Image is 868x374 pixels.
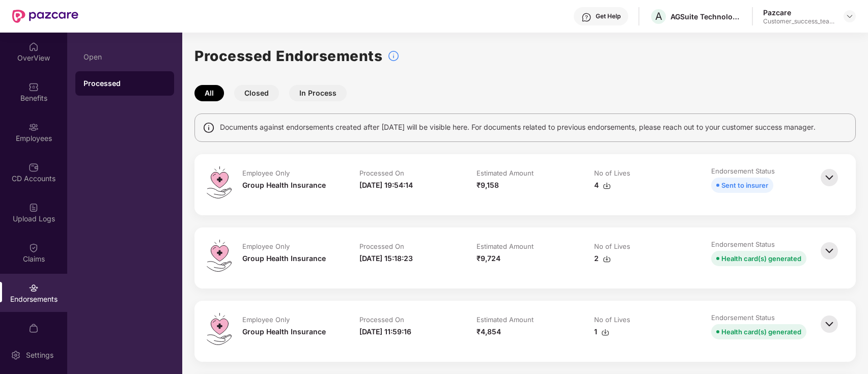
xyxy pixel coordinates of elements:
img: svg+xml;base64,PHN2ZyBpZD0iQmVuZWZpdHMiIHhtbG5zPSJodHRwOi8vd3d3LnczLm9yZy8yMDAwL3N2ZyIgd2lkdGg9Ij... [29,82,39,92]
img: New Pazcare Logo [12,10,78,23]
div: Group Health Insurance [242,326,326,337]
div: Processed On [359,242,404,251]
div: Customer_success_team_lead [763,17,834,25]
div: 2 [594,253,611,264]
span: Documents against endorsements created after [DATE] will be visible here. For documents related t... [220,122,816,133]
img: svg+xml;base64,PHN2ZyBpZD0iRG93bmxvYWQtMzJ4MzIiIHhtbG5zPSJodHRwOi8vd3d3LnczLm9yZy8yMDAwL3N2ZyIgd2... [603,182,611,190]
img: svg+xml;base64,PHN2ZyB4bWxucz0iaHR0cDovL3d3dy53My5vcmcvMjAwMC9zdmciIHdpZHRoPSI0OS4zMiIgaGVpZ2h0PS... [207,166,232,198]
div: Employee Only [242,242,290,251]
img: svg+xml;base64,PHN2ZyBpZD0iQ0RfQWNjb3VudHMiIGRhdGEtbmFtZT0iQ0QgQWNjb3VudHMiIHhtbG5zPSJodHRwOi8vd3... [29,162,39,172]
div: Health card(s) generated [721,326,801,337]
div: Health card(s) generated [721,253,801,264]
img: svg+xml;base64,PHN2ZyBpZD0iQ2xhaW0iIHhtbG5zPSJodHRwOi8vd3d3LnczLm9yZy8yMDAwL3N2ZyIgd2lkdGg9IjIwIi... [29,243,39,253]
div: Endorsement Status [711,166,775,176]
img: svg+xml;base64,PHN2ZyB4bWxucz0iaHR0cDovL3d3dy53My5vcmcvMjAwMC9zdmciIHdpZHRoPSI0OS4zMiIgaGVpZ2h0PS... [207,240,232,272]
div: Settings [23,350,57,360]
div: No of Lives [594,315,630,324]
img: svg+xml;base64,PHN2ZyBpZD0iRG93bmxvYWQtMzJ4MzIiIHhtbG5zPSJodHRwOi8vd3d3LnczLm9yZy8yMDAwL3N2ZyIgd2... [601,328,609,336]
div: Estimated Amount [477,242,534,251]
img: svg+xml;base64,PHN2ZyBpZD0iRW1wbG95ZWVzIiB4bWxucz0iaHR0cDovL3d3dy53My5vcmcvMjAwMC9zdmciIHdpZHRoPS... [29,122,39,132]
div: Employee Only [242,168,290,178]
img: svg+xml;base64,PHN2ZyBpZD0iTXlfT3JkZXJzIiBkYXRhLW5hbWU9Ik15IE9yZGVycyIgeG1sbnM9Imh0dHA6Ly93d3cudz... [29,323,39,333]
h1: Processed Endorsements [194,45,382,67]
div: [DATE] 11:59:16 [359,326,411,337]
div: Endorsement Status [711,313,775,322]
img: svg+xml;base64,PHN2ZyB4bWxucz0iaHR0cDovL3d3dy53My5vcmcvMjAwMC9zdmciIHdpZHRoPSI0OS4zMiIgaGVpZ2h0PS... [207,313,232,345]
img: svg+xml;base64,PHN2ZyBpZD0iQmFjay0zMngzMiIgeG1sbnM9Imh0dHA6Ly93d3cudzMub3JnLzIwMDAvc3ZnIiB3aWR0aD... [818,166,841,189]
div: [DATE] 19:54:14 [359,180,413,191]
div: Pazcare [763,8,834,17]
div: Group Health Insurance [242,253,326,264]
div: Processed On [359,315,404,324]
div: ₹4,854 [477,326,501,337]
div: No of Lives [594,242,630,251]
span: A [655,10,662,22]
div: ₹9,724 [477,253,500,264]
button: Closed [234,85,279,101]
img: svg+xml;base64,PHN2ZyBpZD0iRHJvcGRvd24tMzJ4MzIiIHhtbG5zPSJodHRwOi8vd3d3LnczLm9yZy8yMDAwL3N2ZyIgd2... [846,12,854,20]
div: No of Lives [594,168,630,178]
img: svg+xml;base64,PHN2ZyBpZD0iSG9tZSIgeG1sbnM9Imh0dHA6Ly93d3cudzMub3JnLzIwMDAvc3ZnIiB3aWR0aD0iMjAiIG... [29,42,39,52]
div: Sent to insurer [721,180,768,191]
img: svg+xml;base64,PHN2ZyBpZD0iQmFjay0zMngzMiIgeG1sbnM9Imh0dHA6Ly93d3cudzMub3JnLzIwMDAvc3ZnIiB3aWR0aD... [818,240,841,262]
img: svg+xml;base64,PHN2ZyBpZD0iQmFjay0zMngzMiIgeG1sbnM9Imh0dHA6Ly93d3cudzMub3JnLzIwMDAvc3ZnIiB3aWR0aD... [818,313,841,335]
img: svg+xml;base64,PHN2ZyBpZD0iU2V0dGluZy0yMHgyMCIgeG1sbnM9Imh0dHA6Ly93d3cudzMub3JnLzIwMDAvc3ZnIiB3aW... [11,350,21,360]
img: svg+xml;base64,PHN2ZyBpZD0iSW5mbyIgeG1sbnM9Imh0dHA6Ly93d3cudzMub3JnLzIwMDAvc3ZnIiB3aWR0aD0iMTQiIG... [203,122,215,134]
div: Employee Only [242,315,290,324]
button: All [194,85,224,101]
div: [DATE] 15:18:23 [359,253,413,264]
div: Get Help [596,12,621,20]
img: svg+xml;base64,PHN2ZyBpZD0iRG93bmxvYWQtMzJ4MzIiIHhtbG5zPSJodHRwOi8vd3d3LnczLm9yZy8yMDAwL3N2ZyIgd2... [603,255,611,263]
div: Endorsement Status [711,240,775,249]
div: 1 [594,326,609,337]
img: svg+xml;base64,PHN2ZyBpZD0iSGVscC0zMngzMiIgeG1sbnM9Imh0dHA6Ly93d3cudzMub3JnLzIwMDAvc3ZnIiB3aWR0aD... [581,12,592,22]
div: ₹9,158 [477,180,499,191]
img: svg+xml;base64,PHN2ZyBpZD0iSW5mb18tXzMyeDMyIiBkYXRhLW5hbWU9IkluZm8gLSAzMngzMiIgeG1sbnM9Imh0dHA6Ly... [387,50,400,62]
div: Open [83,53,166,61]
div: Estimated Amount [477,168,534,178]
div: Group Health Insurance [242,180,326,191]
div: Processed On [359,168,404,178]
img: svg+xml;base64,PHN2ZyBpZD0iVXBsb2FkX0xvZ3MiIGRhdGEtbmFtZT0iVXBsb2FkIExvZ3MiIHhtbG5zPSJodHRwOi8vd3... [29,203,39,213]
img: svg+xml;base64,PHN2ZyBpZD0iRW5kb3JzZW1lbnRzIiB4bWxucz0iaHR0cDovL3d3dy53My5vcmcvMjAwMC9zdmciIHdpZH... [29,283,39,293]
div: AGSuite Technologies Pvt Ltd [670,12,742,21]
div: Estimated Amount [477,315,534,324]
div: Processed [83,78,166,89]
div: 4 [594,180,611,191]
button: In Process [289,85,347,101]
